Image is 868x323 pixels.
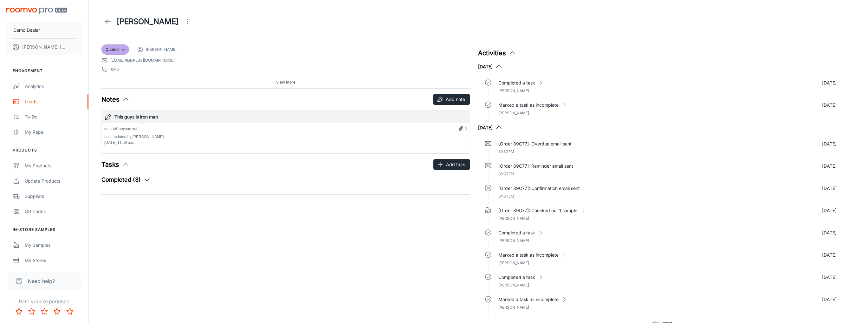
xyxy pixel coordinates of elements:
[822,207,837,214] p: [DATE]
[498,229,535,236] p: Completed a task
[478,124,503,131] button: [DATE]
[274,77,298,87] button: View more
[498,216,529,221] span: [PERSON_NAME]
[117,16,179,27] h1: [PERSON_NAME]
[498,238,529,243] span: [PERSON_NAME]
[276,79,295,85] span: View more
[498,194,514,199] span: System
[101,95,130,104] button: Notes
[25,178,82,185] div: Update Products
[822,185,837,192] p: [DATE]
[498,79,535,86] p: Completed a task
[465,126,467,145] p: 1
[6,39,82,55] button: [PERSON_NAME] [PERSON_NAME]
[822,163,837,170] p: [DATE]
[25,129,82,136] div: My Reps
[498,274,535,281] p: Completed a task
[822,296,837,303] p: [DATE]
[13,305,25,318] button: Rate 1 star
[822,229,837,236] p: [DATE]
[51,305,63,318] button: Rate 4 star
[25,242,82,249] div: My Samples
[25,305,38,318] button: Rate 2 star
[498,88,529,93] span: [PERSON_NAME]
[38,305,51,318] button: Rate 3 star
[478,63,503,71] button: [DATE]
[822,102,837,109] p: [DATE]
[110,66,119,72] a: 1246
[28,277,55,285] span: Need help?
[498,185,580,192] p: [Order 89C77]: Confirmation email sent
[101,44,129,55] div: Quoted
[498,140,572,147] p: [Order 89C77]: Overdue email sent
[25,113,82,120] div: To-do
[498,296,559,303] p: Marked a task as incomplete
[25,193,82,200] div: Suppliers
[104,140,164,145] p: [DATE] 11:59 a.m.
[25,98,82,105] div: Leads
[13,27,40,34] p: Demo Dealer
[63,305,76,318] button: Rate 5 star
[25,83,82,90] div: Analytics
[101,160,129,169] button: Tasks
[822,140,837,147] p: [DATE]
[498,163,573,170] p: [Order 89C77]: Reminder email sent
[104,126,164,131] p: dont tell anyone yet
[498,102,559,109] p: Marked a task as incomplete
[498,252,559,259] p: Marked a task as incomplete
[498,111,529,115] span: [PERSON_NAME]
[433,94,470,105] button: Add note
[433,159,470,170] button: Add task
[104,134,164,140] p: Last updated by [PERSON_NAME]
[25,257,82,264] div: My Stores
[114,113,467,120] h6: This guys is iron man
[102,111,470,148] button: This guys is iron mandont tell anyone yetLast updated by [PERSON_NAME][DATE] 11:59 a.m.1
[6,22,82,38] button: Demo Dealer
[498,283,529,287] span: [PERSON_NAME]
[498,172,514,176] span: System
[110,57,175,63] a: [EMAIL_ADDRESS][DOMAIN_NAME]
[6,8,67,14] img: Roomvo PRO Beta
[181,15,194,28] button: Open menu
[25,208,82,215] div: QR Codes
[498,260,529,265] span: [PERSON_NAME]
[498,305,529,310] span: [PERSON_NAME]
[822,274,837,281] p: [DATE]
[822,79,837,86] p: [DATE]
[146,47,177,52] span: [PERSON_NAME]
[101,175,151,184] button: Completed (3)
[478,48,516,58] button: Activities
[106,47,119,52] span: Quoted
[25,162,82,169] div: My Products
[498,149,514,154] span: System
[822,252,837,259] p: [DATE]
[22,44,67,50] p: [PERSON_NAME] [PERSON_NAME]
[498,207,577,214] p: [Order 89C77]: Checked out 1 sample
[5,298,83,305] p: Rate your experience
